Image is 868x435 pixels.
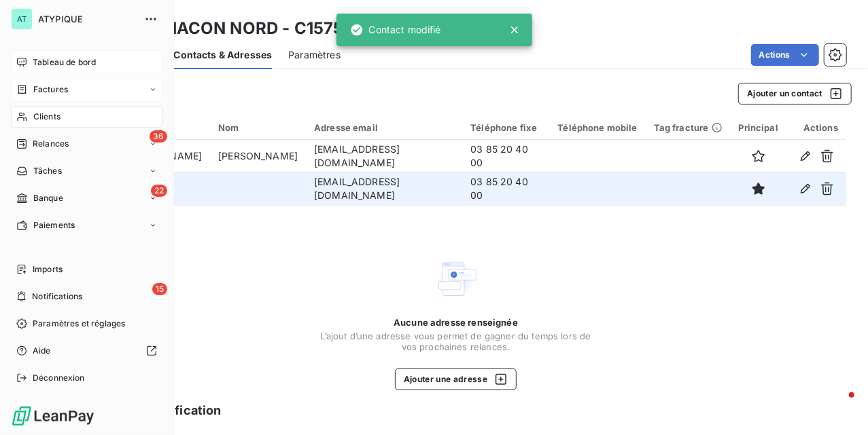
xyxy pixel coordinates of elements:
button: Actions [751,44,819,66]
span: 15 [152,283,167,295]
span: Banque [33,192,63,204]
span: Aucune adresse renseignée [394,317,518,328]
div: Actions [795,122,838,133]
td: [EMAIL_ADDRESS][DOMAIN_NAME] [306,140,462,172]
span: Factures [33,83,68,96]
div: Tag fracture [654,122,723,133]
span: Paramètres [288,48,341,62]
span: Tâches [33,165,62,177]
span: 36 [150,130,167,143]
h3: GHO MACON NORD - C1575 [120,16,343,41]
div: Principal [739,122,778,133]
span: ATYPIQUE [38,14,136,24]
span: Notifications [32,290,82,303]
img: Empty state [434,257,478,301]
div: Contact modifié [350,18,441,42]
iframe: Intercom live chat [822,389,854,421]
span: L’ajout d’une adresse vous permet de gagner du temps lors de vos prochaines relances. [320,330,592,352]
td: [EMAIL_ADDRESS][DOMAIN_NAME] [306,172,462,205]
span: Aide [33,345,51,357]
div: Nom [218,122,298,133]
div: Téléphone mobile [557,122,637,133]
td: 03 85 20 40 00 [462,140,549,172]
span: Tableau de bord [33,56,96,69]
span: Déconnexion [33,372,85,384]
button: Ajouter un contact [738,83,852,105]
div: Adresse email [314,122,454,133]
span: Clients [33,111,60,123]
div: AT [11,8,33,30]
span: Paiements [33,219,75,231]
span: Imports [33,263,63,276]
td: [PERSON_NAME] [210,140,306,172]
img: Logo LeanPay [11,405,95,427]
td: 03 85 20 40 00 [462,172,549,205]
span: Contacts & Adresses [173,48,272,62]
span: Paramètres et réglages [33,318,125,330]
button: Ajouter une adresse [395,368,517,390]
a: Aide [11,340,162,362]
span: Relances [33,138,69,150]
div: Téléphone fixe [470,122,541,133]
span: 22 [151,185,167,197]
